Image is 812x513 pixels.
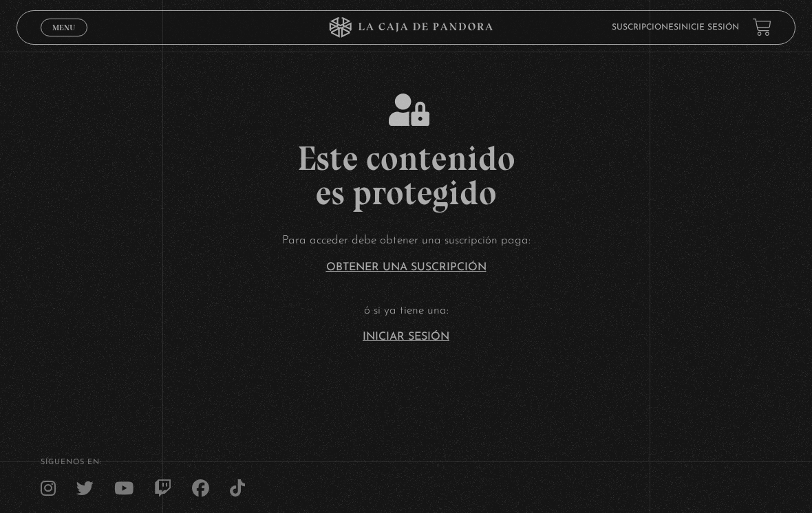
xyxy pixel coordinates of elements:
[326,262,487,273] a: Obtener una suscripción
[41,459,771,466] h4: SÍguenos en:
[753,18,771,36] a: View your shopping cart
[52,23,75,32] span: Menu
[363,331,449,342] a: Iniciar Sesión
[679,23,739,32] a: Inicie sesión
[612,23,679,32] a: Suscripciones
[48,35,81,45] span: Cerrar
